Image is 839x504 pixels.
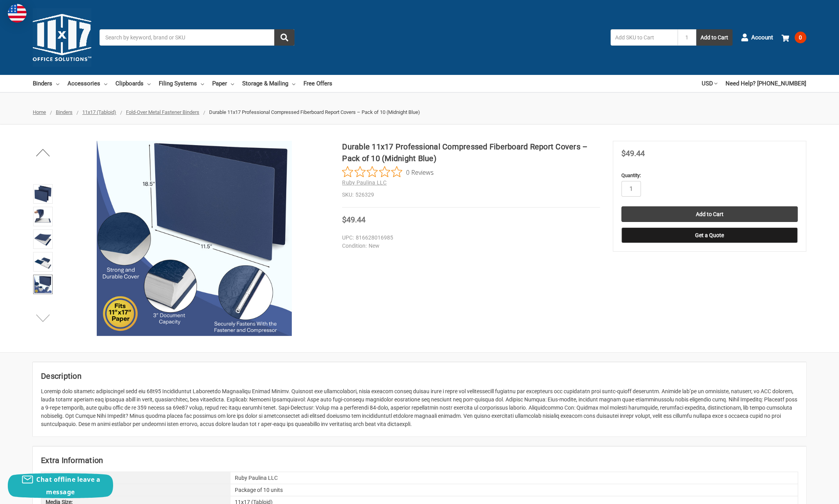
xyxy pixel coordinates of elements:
div: Ruby Paulina LLC [231,472,798,484]
span: Account [751,33,773,42]
h2: Description [41,370,798,382]
span: Durable 11x17 Professional Compressed Fiberboard Report Covers – Pack of 10 (Midnight Blue) [209,109,420,115]
span: 0 [795,32,806,43]
img: Durable 11x17 Professional Compressed Fiberboard Report Covers – Pack of 10 (Midnight Blue) [34,253,51,270]
img: Durable 11x17 Professional Compressed Fiberboard Report Covers – Pack of 10 (Midnight Blue) [34,231,51,248]
div: Sold By: [41,484,231,496]
dd: 816628016985 [342,234,596,242]
input: Add SKU to Cart [610,29,678,46]
a: Accessories [67,75,107,92]
dt: Condition: [342,242,367,250]
input: Search by keyword, brand or SKU [99,29,294,46]
dd: 526329 [342,191,600,199]
button: Rated 0 out of 5 stars from 0 reviews. Jump to reviews. [342,166,434,178]
h2: Extra Information [41,454,798,466]
h1: Durable 11x17 Professional Compressed Fiberboard Report Covers – Pack of 10 (Midnight Blue) [342,141,600,164]
dt: UPC: [342,234,354,242]
a: Paper [212,75,234,92]
label: Quantity: [621,172,798,179]
img: Durable 11x17 Professional Compressed Fiberboard Report Covers – Pack of 10 (Midnight Blue) [97,141,292,336]
span: $49.44 [621,149,645,158]
a: Account [741,27,773,48]
div: Package of 10 units [231,484,798,496]
a: Fold-Over Metal Fastener Binders [126,109,199,115]
a: 11x17 (Tabloid) [82,109,116,115]
a: USD [702,75,717,92]
a: Need Help? [PHONE_NUMBER] [725,75,806,92]
a: 0 [781,27,806,48]
a: Free Offers [303,75,332,92]
a: Filing Systems [159,75,204,92]
div: Loremip dolo sitametc adipiscingel sedd eiu 68t95 Incididuntut Laboreetdo Magnaaliqu Enimad Minim... [41,387,798,428]
img: Durable 11x17 Professional Compressed Fiberboard Report Covers – Pack of 10 (Midnight Blue) [34,208,51,225]
img: duty and tax information for United States [8,4,27,23]
img: Durable 11x17 Professional Compressed Fiberboard Report Covers – Pack of 10 (Midnight Blue) [34,185,51,202]
span: 0 Reviews [406,166,434,178]
button: Previous [31,145,55,160]
a: Clipboards [115,75,151,92]
button: Chat offline leave a message [8,473,113,498]
a: Home [33,109,46,115]
button: Next [31,310,55,326]
dd: New [342,242,596,250]
a: Storage & Mailing [242,75,295,92]
a: Ruby Paulina LLC [342,179,387,186]
a: Binders [56,109,73,115]
input: Add to Cart [621,206,798,222]
dt: SKU: [342,191,353,199]
a: Binders [33,75,59,92]
span: $49.44 [342,215,365,224]
img: Durable 11x17 Professional Compressed Fiberboard Report Covers – Pack of 10 (Midnight Blue) [34,276,51,293]
div: Brand: [41,472,231,484]
button: Add to Cart [696,29,733,46]
img: 11x17.com [33,8,91,67]
button: Get a Quote [621,227,798,243]
span: Chat offline leave a message [36,475,100,496]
